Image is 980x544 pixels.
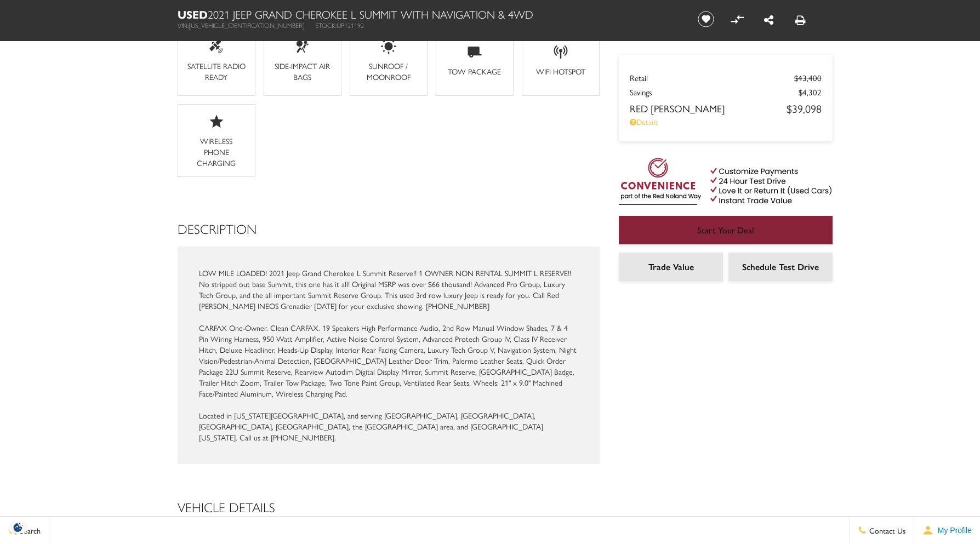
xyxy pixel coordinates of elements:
[630,86,822,98] a: Savings $4,302
[619,253,723,281] a: Trade Value
[697,224,754,236] span: Start Your Deal
[531,66,591,77] div: WiFi Hotspot
[619,216,833,244] a: Start Your Deal
[445,66,505,77] div: Tow Package
[178,219,600,238] h2: Description
[630,72,794,83] span: Retail
[867,525,905,536] span: Contact Us
[729,11,745,27] button: Compare Vehicle
[787,100,822,116] span: $39,098
[694,10,718,28] button: Save vehicle
[199,267,579,443] div: LOW MILE LOADED! 2021 Jeep Grand Cherokee L Summit Reserve!! 1 OWNER NON RENTAL SUMMIT L RESERVE!...
[742,260,819,273] span: Schedule Test Drive
[630,116,822,127] a: Details
[764,12,773,27] a: Share this Used 2021 Jeep Grand Cherokee L Summit With Navigation & 4WD
[648,260,694,273] span: Trade Value
[914,517,980,544] button: Open user profile menu
[186,135,246,168] div: Wireless Phone Charging
[178,8,679,20] h1: 2021 Jeep Grand Cherokee L Summit With Navigation & 4WD
[799,86,822,98] span: $4,302
[630,101,787,115] span: Red [PERSON_NAME]
[316,20,337,30] span: Stock:
[178,497,600,517] h2: Vehicle Details
[178,20,189,30] span: VIN:
[186,60,246,82] div: Satellite Radio Ready
[630,72,822,83] a: Retail $43,400
[630,86,799,98] span: Savings
[358,60,418,82] div: Sunroof / Moonroof
[178,6,208,22] strong: Used
[794,72,822,83] del: $43,400
[189,20,305,30] span: [US_VEHICLE_IDENTIFICATION_NUMBER]
[337,20,364,30] span: UP121192
[795,12,806,27] a: Print this Used 2021 Jeep Grand Cherokee L Summit With Navigation & 4WD
[630,100,822,116] a: Red [PERSON_NAME] $39,098
[272,60,332,82] div: Side-Impact Air Bags
[5,522,31,533] img: Opt-Out Icon
[728,253,833,281] a: Schedule Test Drive
[5,522,31,533] section: Click to Open Cookie Consent Modal
[933,526,972,535] span: My Profile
